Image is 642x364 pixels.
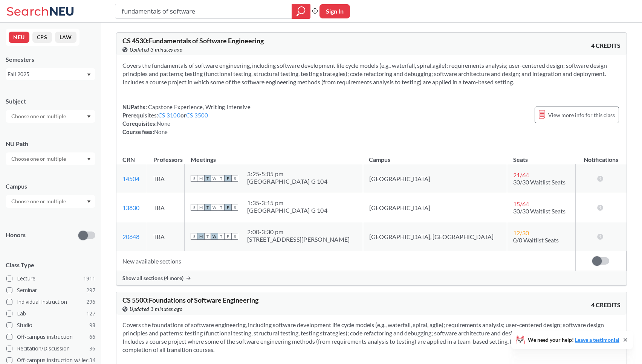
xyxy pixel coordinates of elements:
[6,182,95,190] div: Campus
[6,261,95,269] span: Class Type
[247,207,327,214] div: [GEOGRAPHIC_DATA] G 104
[116,271,627,285] div: Show all sections (4 more)
[191,204,197,211] span: S
[218,233,225,240] span: T
[32,32,52,43] button: CPS
[122,37,264,45] span: CS 4530 : Fundamentals of Software Engineering
[225,204,231,211] span: F
[591,301,621,309] span: 4 CREDITS
[363,193,507,222] td: [GEOGRAPHIC_DATA]
[89,321,95,329] span: 98
[6,97,95,105] div: Subject
[297,6,306,17] svg: magnifying glass
[122,296,258,304] span: CS 5500 : Foundations of Software Engineering
[87,158,91,161] svg: Dropdown arrow
[191,175,197,182] span: S
[8,197,71,206] input: Choose one or multiple
[122,275,183,282] span: Show all sections (4 more)
[6,231,26,239] p: Honors
[116,251,575,271] td: New available sections
[197,204,204,211] span: M
[86,286,95,294] span: 297
[211,233,218,240] span: W
[247,199,327,207] div: 1:35 - 3:15 pm
[197,233,204,240] span: M
[147,222,185,251] td: TBA
[8,70,86,78] div: Fall 2025
[6,344,95,353] label: Recitation/Discussion
[6,195,95,208] div: Dropdown arrow
[191,233,197,240] span: S
[87,200,91,203] svg: Dropdown arrow
[363,222,507,251] td: [GEOGRAPHIC_DATA], [GEOGRAPHIC_DATA]
[231,175,238,182] span: S
[154,128,168,135] span: None
[147,104,251,110] span: Capstone Experience, Writing Intensive
[218,175,225,182] span: T
[122,155,135,164] div: CRN
[87,73,91,76] svg: Dropdown arrow
[83,274,95,283] span: 1911
[247,178,327,185] div: [GEOGRAPHIC_DATA] G 104
[147,164,185,193] td: TBA
[89,333,95,341] span: 66
[507,148,575,164] th: Seats
[513,207,566,215] span: 30/30 Waitlist Seats
[147,193,185,222] td: TBA
[204,233,211,240] span: T
[6,332,95,342] label: Off-campus instruction
[513,200,529,207] span: 15 / 64
[147,148,185,164] th: Professors
[247,228,350,236] div: 2:00 - 3:30 pm
[86,298,95,306] span: 296
[86,309,95,318] span: 127
[513,171,529,178] span: 21 / 64
[6,68,95,80] div: Fall 2025Dropdown arrow
[231,204,238,211] span: S
[591,41,621,50] span: 4 CREDITS
[292,4,310,19] div: magnifying glass
[122,233,139,240] a: 20648
[513,236,559,244] span: 0/0 Waitlist Seats
[6,285,95,295] label: Seminar
[121,5,286,18] input: Class, professor, course number, "phrase"
[528,337,619,343] span: We need your help!
[575,337,619,343] a: Leave a testimonial
[122,321,621,354] section: Covers the foundations of software engineering, including software development life cycle models ...
[6,55,95,64] div: Semesters
[218,204,225,211] span: T
[9,32,29,43] button: NEU
[363,164,507,193] td: [GEOGRAPHIC_DATA]
[122,204,139,211] a: 13830
[204,204,211,211] span: T
[548,110,615,120] span: View more info for this class
[130,46,183,54] span: Updated 3 minutes ago
[8,112,71,121] input: Choose one or multiple
[87,115,91,118] svg: Dropdown arrow
[6,274,95,283] label: Lecture
[204,175,211,182] span: T
[157,120,170,127] span: None
[247,236,350,243] div: [STREET_ADDRESS][PERSON_NAME]
[89,344,95,353] span: 36
[186,112,208,119] a: CS 3500
[8,154,71,163] input: Choose one or multiple
[363,148,507,164] th: Campus
[55,32,76,43] button: LAW
[225,175,231,182] span: F
[122,175,139,182] a: 14504
[575,148,626,164] th: Notifications
[6,320,95,330] label: Studio
[513,229,529,236] span: 12 / 30
[6,140,95,148] div: NU Path
[231,233,238,240] span: S
[122,61,621,86] section: Covers the fundamentals of software engineering, including software development life cycle models...
[197,175,204,182] span: M
[185,148,363,164] th: Meetings
[513,178,566,186] span: 30/30 Waitlist Seats
[130,305,183,313] span: Updated 3 minutes ago
[211,204,218,211] span: W
[225,233,231,240] span: F
[6,110,95,123] div: Dropdown arrow
[319,4,350,18] button: Sign In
